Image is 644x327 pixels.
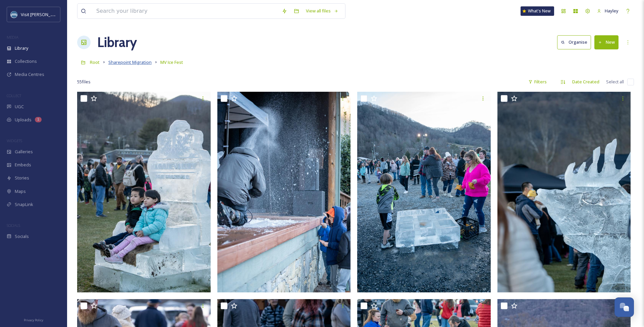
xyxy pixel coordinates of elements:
span: SOCIALS [7,223,20,228]
span: SnapLink [15,201,33,208]
div: 1 [35,117,42,122]
a: Root [90,58,100,66]
a: MV Ice Fest [160,58,183,66]
img: icefest-11.jpg [217,92,351,292]
span: Socials [15,233,29,240]
span: Library [15,45,28,51]
span: Embeds [15,162,31,168]
span: Hayley [605,8,619,14]
div: Date Created [569,75,603,88]
span: Select all [606,79,624,85]
a: What's New [521,6,554,16]
a: Privacy Policy [24,316,43,324]
span: Maps [15,188,26,195]
span: Stories [15,175,29,181]
img: images.png [11,11,17,18]
span: COLLECT [7,93,21,98]
button: New [594,35,619,49]
span: 55 file s [77,79,91,85]
img: icefest-38.jpg [497,92,631,292]
span: Collections [15,58,37,65]
div: Filters [525,75,550,88]
span: Visit [PERSON_NAME] [21,11,63,17]
a: Library [97,32,137,52]
span: Privacy Policy [24,318,43,322]
a: Hayley [594,4,622,17]
span: Uploads [15,117,32,123]
span: Media Centres [15,71,44,78]
span: MEDIA [7,35,18,40]
img: icefest-39.jpg [357,92,491,292]
button: Organise [557,35,591,49]
span: Root [90,59,100,65]
button: Open Chat [614,297,634,317]
span: MV Ice Fest [160,59,183,65]
a: View all files [303,4,342,17]
span: Sharepoint Migration [108,59,152,65]
input: Search your library [93,4,278,18]
a: Sharepoint Migration [108,58,152,66]
span: WIDGETS [7,138,22,143]
img: icefest-05.jpg [77,92,211,292]
span: Galleries [15,149,33,155]
span: UGC [15,104,24,110]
